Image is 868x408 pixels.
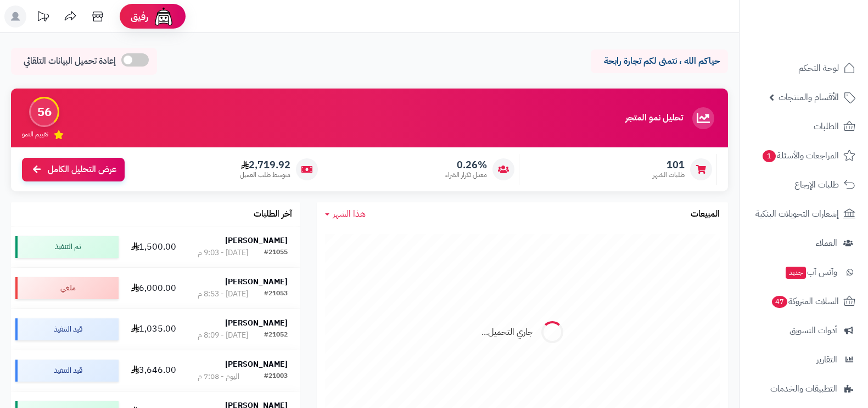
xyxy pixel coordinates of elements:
span: 101 [653,159,685,171]
span: تقييم النمو [22,130,48,139]
span: التطبيقات والخدمات [770,381,837,396]
span: هذا الشهر [333,207,366,220]
span: أدوات التسويق [789,323,837,338]
span: وآتس آب [785,264,837,280]
span: متوسط طلب العميل [240,170,290,180]
span: 47 [772,296,787,308]
a: الطلبات [746,113,861,140]
span: 2,719.92 [240,159,290,171]
h3: تحليل نمو المتجر [625,113,683,123]
a: العملاء [746,230,861,256]
span: المراجعات والأسئلة [761,148,839,163]
a: عرض التحليل الكامل [22,158,125,181]
h3: آخر الطلبات [254,209,292,219]
strong: [PERSON_NAME] [225,235,288,246]
div: [DATE] - 9:03 م [198,247,248,258]
div: تم التنفيذ [15,236,119,258]
td: 1,035.00 [123,309,185,350]
div: #21052 [264,330,288,341]
span: العملاء [816,235,837,251]
div: جاري التحميل... [481,326,533,339]
span: 1 [763,150,776,162]
img: ai-face.png [153,5,175,27]
strong: [PERSON_NAME] [225,317,288,329]
span: رفيق [131,10,148,23]
span: التقارير [816,352,837,367]
span: الطلبات [814,119,839,134]
a: المراجعات والأسئلة1 [746,142,861,169]
a: إشعارات التحويلات البنكية [746,201,861,227]
a: أدوات التسويق [746,317,861,344]
span: إشعارات التحويلات البنكية [755,206,839,222]
span: لوحة التحكم [798,60,839,76]
span: الأقسام والمنتجات [779,90,839,105]
span: عرض التحليل الكامل [48,163,116,176]
a: لوحة التحكم [746,55,861,81]
div: قيد التنفيذ [15,318,119,340]
a: تحديثات المنصة [29,5,57,30]
h3: المبيعات [691,209,720,219]
a: التقارير [746,346,861,373]
a: وآتس آبجديد [746,259,861,285]
div: #21055 [264,247,288,258]
td: 1,500.00 [123,227,185,267]
a: التطبيقات والخدمات [746,376,861,402]
span: إعادة تحميل البيانات التلقائي [24,55,116,68]
span: معدل تكرار الشراء [445,170,487,180]
a: طلبات الإرجاع [746,172,861,198]
div: [DATE] - 8:53 م [198,289,248,300]
span: طلبات الشهر [653,170,685,180]
img: logo-2.png [793,31,858,54]
div: اليوم - 7:08 م [198,371,239,382]
a: هذا الشهر [325,208,366,220]
td: 6,000.00 [123,268,185,308]
span: 0.26% [445,159,487,171]
p: حياكم الله ، نتمنى لكم تجارة رابحة [599,55,720,68]
div: #21053 [264,289,288,300]
span: السلات المتروكة [771,294,839,309]
a: السلات المتروكة47 [746,288,861,315]
div: [DATE] - 8:09 م [198,330,248,341]
strong: [PERSON_NAME] [225,359,288,370]
div: ملغي [15,277,119,299]
div: قيد التنفيذ [15,360,119,382]
strong: [PERSON_NAME] [225,276,288,288]
span: جديد [786,267,806,279]
td: 3,646.00 [123,350,185,391]
div: #21003 [264,371,288,382]
span: طلبات الإرجاع [794,177,839,192]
